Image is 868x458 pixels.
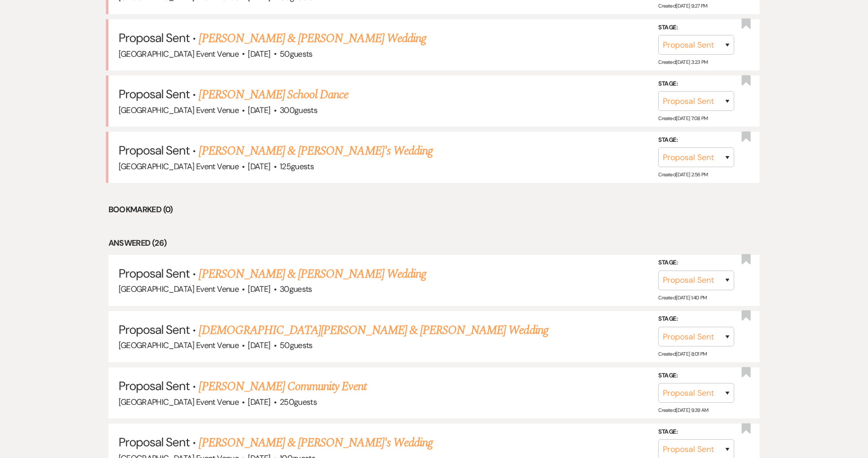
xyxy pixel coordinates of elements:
[280,397,317,407] span: 250 guests
[280,340,313,351] span: 50 guests
[119,86,190,102] span: Proposal Sent
[280,49,313,59] span: 50 guests
[658,351,706,357] span: Created: [DATE] 8:01 PM
[658,3,707,9] span: Created: [DATE] 9:27 PM
[119,49,239,59] span: [GEOGRAPHIC_DATA] Event Venue
[248,105,270,116] span: [DATE]
[280,105,317,116] span: 300 guests
[119,397,239,407] span: [GEOGRAPHIC_DATA] Event Venue
[199,434,433,452] a: [PERSON_NAME] & [PERSON_NAME]'s Wedding
[248,340,270,351] span: [DATE]
[119,434,190,450] span: Proposal Sent
[248,49,270,59] span: [DATE]
[119,161,239,172] span: [GEOGRAPHIC_DATA] Event Venue
[108,237,760,250] li: Answered (26)
[658,407,708,413] span: Created: [DATE] 9:39 AM
[248,397,270,407] span: [DATE]
[658,115,707,122] span: Created: [DATE] 7:08 PM
[658,257,734,269] label: Stage:
[658,171,707,178] span: Created: [DATE] 2:56 PM
[658,370,734,381] label: Stage:
[199,29,426,48] a: [PERSON_NAME] & [PERSON_NAME] Wedding
[199,86,348,104] a: [PERSON_NAME] School Dance
[658,79,734,90] label: Stage:
[119,322,190,337] span: Proposal Sent
[119,340,239,351] span: [GEOGRAPHIC_DATA] Event Venue
[280,284,312,294] span: 30 guests
[658,135,734,146] label: Stage:
[199,142,433,160] a: [PERSON_NAME] & [PERSON_NAME]'s Wedding
[119,30,190,46] span: Proposal Sent
[658,427,734,438] label: Stage:
[199,377,366,396] a: [PERSON_NAME] Community Event
[658,294,706,301] span: Created: [DATE] 1:40 PM
[119,284,239,294] span: [GEOGRAPHIC_DATA] Event Venue
[248,161,270,172] span: [DATE]
[248,284,270,294] span: [DATE]
[199,321,548,339] a: [DEMOGRAPHIC_DATA][PERSON_NAME] & [PERSON_NAME] Wedding
[119,378,190,394] span: Proposal Sent
[658,22,734,33] label: Stage:
[119,142,190,158] span: Proposal Sent
[119,265,190,281] span: Proposal Sent
[119,105,239,116] span: [GEOGRAPHIC_DATA] Event Venue
[280,161,314,172] span: 125 guests
[658,314,734,325] label: Stage:
[658,59,707,65] span: Created: [DATE] 3:23 PM
[108,203,760,216] li: Bookmarked (0)
[199,265,426,283] a: [PERSON_NAME] & [PERSON_NAME] Wedding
